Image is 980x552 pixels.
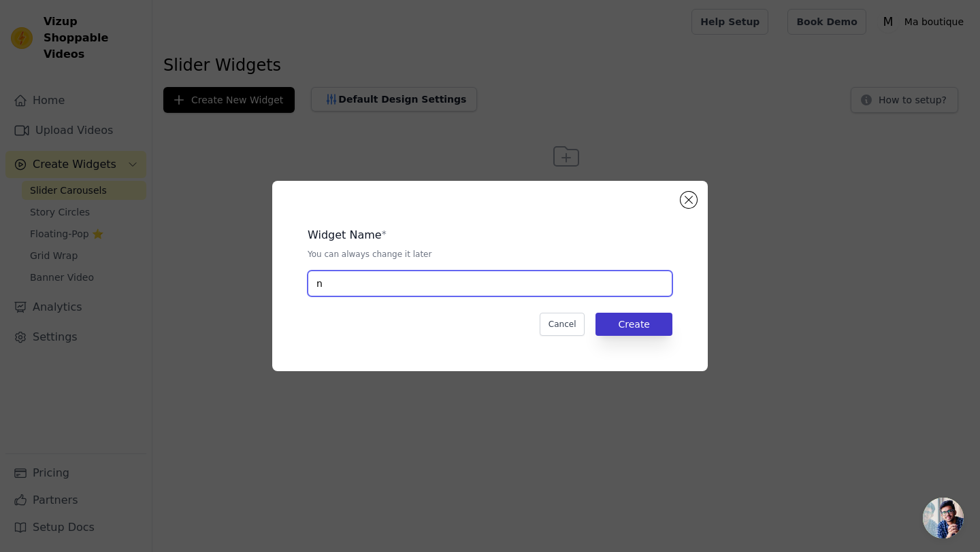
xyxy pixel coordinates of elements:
button: Close modal [681,192,697,208]
button: Create [595,313,672,336]
p: You can always change it later [308,249,672,260]
div: Ouvrir le chat [923,498,964,538]
legend: Widget Name [308,227,382,243]
button: Cancel [540,313,585,336]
